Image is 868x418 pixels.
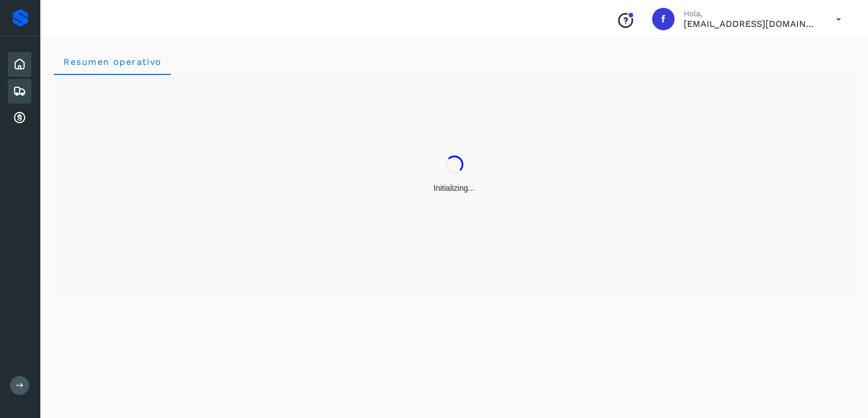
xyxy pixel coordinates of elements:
div: Embarques [8,79,31,104]
div: Cuentas por cobrar [8,106,31,130]
span: Resumen operativo [63,57,162,67]
div: Inicio [8,52,31,77]
p: facturacion@expresssanjavier.com [684,18,818,29]
p: Hola, [684,9,818,18]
